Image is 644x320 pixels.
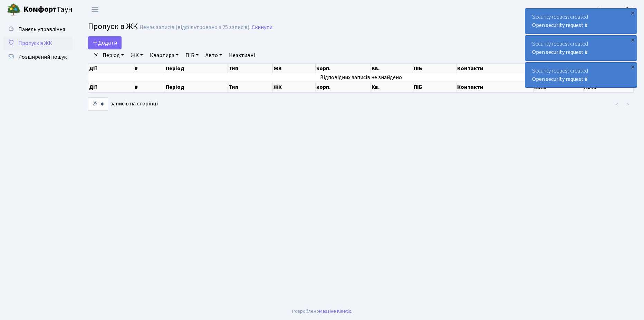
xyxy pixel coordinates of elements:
[3,36,73,50] a: Пропуск в ЖК
[23,4,57,15] b: Комфорт
[88,20,138,32] span: Пропуск в ЖК
[7,3,21,17] img: logo.png
[597,6,636,14] a: Консьєрж б. 4.
[629,63,636,70] div: ×
[86,4,104,15] button: Переключити навігацію
[3,22,73,36] a: Панель управління
[413,64,456,73] th: ПІБ
[273,64,316,73] th: ЖК
[134,82,165,92] th: #
[525,9,637,34] div: Security request created
[3,50,73,64] a: Розширений пошук
[140,24,250,31] div: Немає записів (відфільтровано з 25 записів).
[100,49,127,61] a: Період
[371,64,413,73] th: Кв.
[413,82,456,92] th: ПІБ
[88,73,634,82] td: Відповідних записів не знайдено
[147,49,181,61] a: Квартира
[93,39,117,47] span: Додати
[228,82,273,92] th: Тип
[23,4,73,16] span: Таун
[597,6,636,13] b: Консьєрж б. 4.
[228,64,273,73] th: Тип
[273,82,316,92] th: ЖК
[532,48,588,56] a: Open security request #
[456,82,534,92] th: Контакти
[532,21,588,29] a: Open security request #
[629,9,636,16] div: ×
[319,308,351,315] a: Massive Kinetic
[183,49,201,61] a: ПІБ
[226,49,258,61] a: Неактивні
[525,63,637,87] div: Security request created
[88,82,134,92] th: Дії
[88,97,108,111] select: записів на сторінці
[165,64,228,73] th: Період
[128,49,146,61] a: ЖК
[525,36,637,60] div: Security request created
[252,24,272,31] a: Скинути
[88,36,122,49] a: Додати
[371,82,413,92] th: Кв.
[134,64,165,73] th: #
[18,26,65,33] span: Панель управління
[316,64,371,73] th: корп.
[18,53,67,61] span: Розширений пошук
[292,308,352,315] div: Розроблено .
[165,82,228,92] th: Період
[18,39,52,47] span: Пропуск в ЖК
[88,64,134,73] th: Дії
[316,82,371,92] th: корп.
[532,75,588,83] a: Open security request #
[629,36,636,43] div: ×
[203,49,225,61] a: Авто
[456,64,534,73] th: Контакти
[88,97,158,111] label: записів на сторінці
